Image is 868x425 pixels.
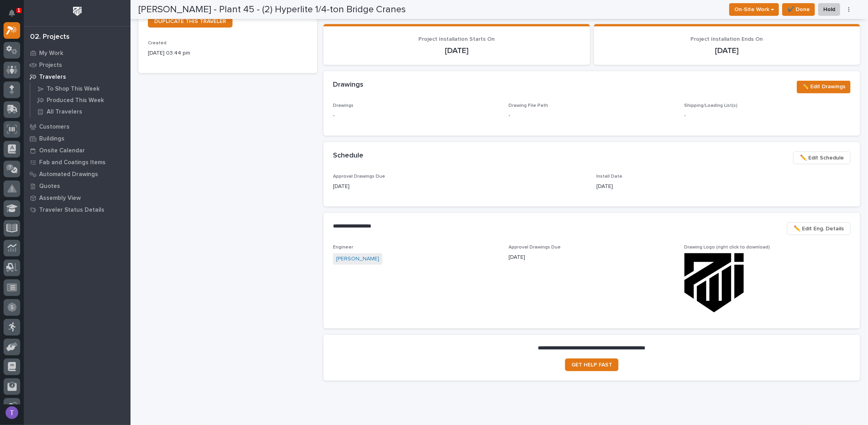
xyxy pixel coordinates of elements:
button: users-avatar [4,404,20,421]
p: Fab and Coatings Items [39,159,106,166]
span: On-Site Work → [734,5,774,14]
p: Onsite Calendar [39,147,85,154]
p: Traveler Status Details [39,207,104,214]
a: Onsite Calendar [24,144,130,156]
a: My Work [24,47,130,59]
img: Workspace Logo [70,4,85,19]
p: [DATE] 03:44 pm [148,49,308,57]
p: Travelers [39,74,66,81]
p: Customers [39,123,70,131]
p: [DATE] [509,253,675,262]
a: Automated Drawings [24,168,130,180]
a: GET HELP FAST [565,359,618,371]
p: [DATE] [597,182,851,191]
a: DUPLICATE THIS TRAVELER [148,15,233,28]
span: Drawings [333,103,354,108]
a: Projects [24,59,130,71]
span: DUPLICATE THIS TRAVELER [154,19,226,24]
p: [DATE] [333,182,587,191]
span: Project Installation Starts On [418,36,495,42]
a: Buildings [24,133,130,144]
a: To Shop This Week [30,83,130,94]
p: Produced This Week [47,97,104,104]
span: ✏️ Edit Eng. Details [794,224,844,233]
a: Customers [24,121,130,133]
span: Engineer [333,245,353,250]
p: - [509,112,510,120]
span: Project Installation Ends On [691,36,763,42]
p: Projects [39,62,62,69]
h2: [PERSON_NAME] - Plant 45 - (2) Hyperlite 1/4-ton Bridge Cranes [138,4,406,15]
span: Drawing Logo (right click to download) [685,245,770,250]
a: Travelers [24,71,130,83]
p: - [333,112,499,120]
span: ✏️ Edit Drawings [802,82,845,91]
p: To Shop This Week [47,85,100,93]
p: [DATE] [333,46,580,55]
span: Approval Drawings Due [333,174,385,179]
span: ✔️ Done [787,5,810,14]
a: All Travelers [30,106,130,117]
button: ✏️ Edit Schedule [793,152,851,164]
button: ✏️ Edit Eng. Details [787,222,851,235]
span: Install Date [597,174,623,179]
a: Produced This Week [30,95,130,106]
p: My Work [39,50,63,57]
p: - [685,112,851,120]
p: Automated Drawings [39,171,98,178]
span: Created [148,41,166,46]
p: Buildings [39,135,64,142]
span: ✏️ Edit Schedule [800,153,844,163]
span: Hold [823,5,835,14]
a: Fab and Coatings Items [24,156,130,168]
span: Shipping/Loading List(s) [685,103,738,108]
span: Approval Drawings Due [509,245,561,250]
p: All Travelers [47,108,82,116]
button: ✔️ Done [782,3,815,16]
button: Hold [818,3,840,16]
p: 1 [17,8,20,13]
a: [PERSON_NAME] [336,255,379,263]
button: On-Site Work → [729,3,779,16]
img: Su99NARlVTurXqiP2UizvpTpoxtbIYNort5nrT1KLBk [685,253,744,313]
span: Drawing File Path [509,103,548,108]
p: Assembly View [39,195,81,202]
div: Notifications1 [10,9,20,22]
button: Notifications [4,5,20,21]
div: 02. Projects [30,33,70,42]
button: ✏️ Edit Drawings [797,81,851,93]
p: [DATE] [603,46,851,55]
h2: Schedule [333,152,363,160]
h2: Drawings [333,81,363,89]
a: Assembly View [24,192,130,204]
a: Traveler Status Details [24,204,130,216]
p: Quotes [39,183,60,190]
span: GET HELP FAST [571,362,612,368]
a: Quotes [24,180,130,192]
